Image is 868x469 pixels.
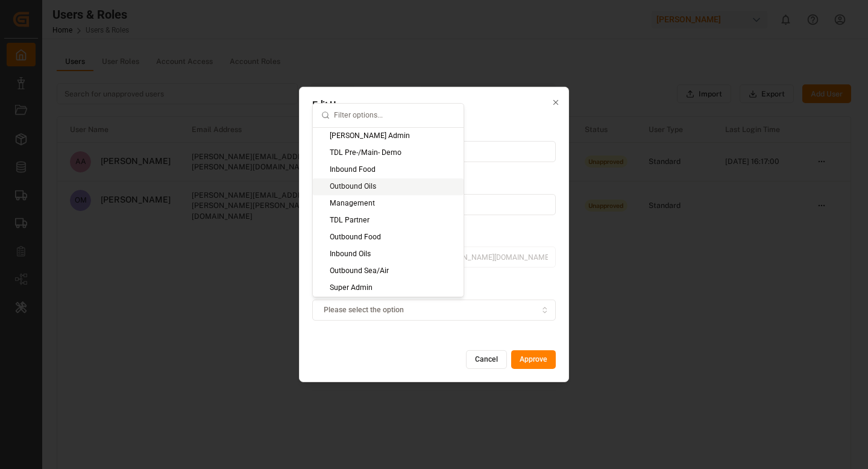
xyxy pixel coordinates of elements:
[313,263,464,280] div: Outbound Sea/Air
[313,128,464,145] div: [PERSON_NAME] Admin
[313,195,464,212] div: Management
[313,229,464,246] div: Outbound Food
[466,350,507,370] button: Cancel
[313,212,464,229] div: TDL Partner
[313,162,464,178] div: Inbound Food
[313,246,464,263] div: Inbound Oils
[334,104,455,127] input: Filter options...
[324,304,404,315] span: Please select the option
[313,280,464,297] div: Super Admin
[312,100,556,110] h2: Edit User
[313,128,464,297] div: Suggestions
[511,350,556,370] button: Approve
[313,178,464,195] div: Outbound Oils
[313,145,464,162] div: TDL Pre-/Main- Demo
